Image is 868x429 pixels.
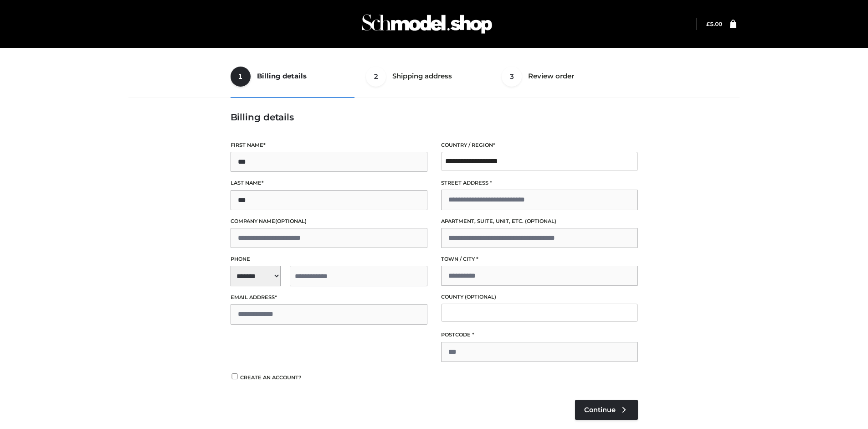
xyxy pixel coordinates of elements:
[231,255,427,264] label: Phone
[231,217,427,226] label: Company name
[465,294,496,300] span: (optional)
[441,179,638,187] label: Street address
[706,21,722,27] a: £5.00
[441,255,638,264] label: Town / City
[441,217,638,226] label: Apartment, suite, unit, etc.
[706,21,710,27] span: £
[231,112,638,123] h3: Billing details
[575,400,638,420] a: Continue
[441,331,638,339] label: Postcode
[231,179,427,187] label: Last name
[240,374,302,381] span: Create an account?
[231,293,427,302] label: Email address
[441,141,638,150] label: Country / Region
[584,406,616,414] span: Continue
[231,373,239,379] input: Create an account?
[706,21,722,27] bdi: 5.00
[231,141,427,150] label: First name
[275,218,307,224] span: (optional)
[525,218,556,224] span: (optional)
[359,6,495,42] img: Schmodel Admin 964
[441,293,638,301] label: County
